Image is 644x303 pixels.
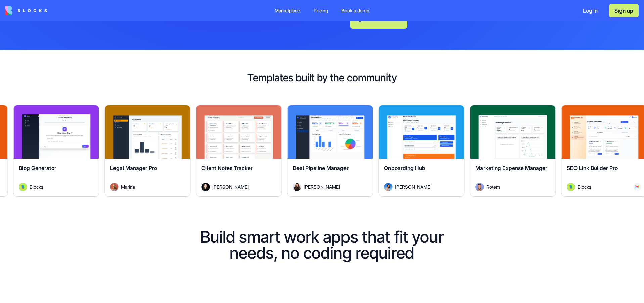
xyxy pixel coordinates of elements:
[110,183,118,191] img: Avatar
[578,183,591,190] span: Blocks
[475,183,484,191] img: Avatar
[293,183,301,191] img: Avatar
[201,183,210,191] img: Avatar
[341,7,369,14] div: Book a demo
[635,185,639,189] img: Gmail_trouth.svg
[577,4,604,17] button: Log in
[293,165,349,171] span: Deal Pipeline Manager
[314,7,328,14] div: Pricing
[19,165,56,171] span: Blog Generator
[336,5,375,17] a: Book a demo
[384,165,425,171] span: Onboarding Hub
[30,183,43,190] span: Blocks
[110,165,157,171] span: Legal Manager Pro
[275,7,300,14] div: Marketplace
[395,183,431,190] span: [PERSON_NAME]
[308,5,333,17] a: Pricing
[212,183,249,190] span: [PERSON_NAME]
[384,183,392,191] img: Avatar
[486,183,500,190] span: Rotem
[609,4,639,17] button: Sign up
[19,183,27,191] img: Avatar
[201,165,253,171] span: Client Notes Tracker
[269,5,306,17] a: Marketplace
[304,183,340,190] span: [PERSON_NAME]
[11,71,633,84] h2: Templates built by the community
[121,183,135,190] span: Marina
[5,6,47,15] img: logo
[567,183,575,191] img: Avatar
[567,165,618,171] span: SEO Link Builder Pro
[475,165,547,171] span: Marketing Expense Manager
[182,229,462,261] h1: Build smart work apps that fit your needs, no coding required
